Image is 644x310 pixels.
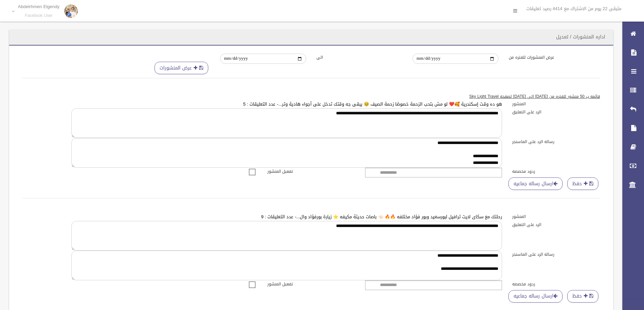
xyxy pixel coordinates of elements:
[507,108,605,116] label: الرد على التعليق
[507,221,605,228] label: الرد على التعليق
[507,280,605,288] label: ردود مخصصه
[567,177,598,190] button: حفظ
[261,213,502,221] a: رحلتك مع سكاى لايت ترافيل لبورسعيد وبور فؤاد مختلفه 🔥🔥 👈🏻 باصات حديثة مكيفه ⭐ زيارة بورفؤاد وال.....
[18,4,59,9] p: Abdelrhmen Elgendy
[567,290,598,303] button: حفظ
[507,138,605,145] label: رساله الرد على الماسنجر
[507,213,605,220] label: المنشور
[508,290,563,303] a: ارسال رساله جماعيه
[154,62,208,74] button: عرض المنشورات
[507,100,605,108] label: المنشور
[548,30,613,44] header: اداره المنشورات / تعديل
[508,177,563,190] a: ارسال رساله جماعيه
[243,100,502,108] a: هو ده وقت إسكندرية 🥰❤️ لو مش بتحب الزحمة خصوصًا زحمة الصيف 🥹 يبقى جه وقتك تدخل على أجواء هادية وت...
[507,168,605,175] label: ردود مخصصه
[311,54,408,61] label: الى
[262,280,360,288] label: تفعيل المنشور
[18,13,59,18] small: Facebook User
[504,54,600,61] label: عرض المنشورات للفتره من
[507,251,605,258] label: رساله الرد على الماسنجر
[262,168,360,175] label: تفعيل المنشور
[469,93,600,100] u: قائمه ب 50 منشور للفتره من [DATE] الى [DATE] لصفحه Sky Light Travel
